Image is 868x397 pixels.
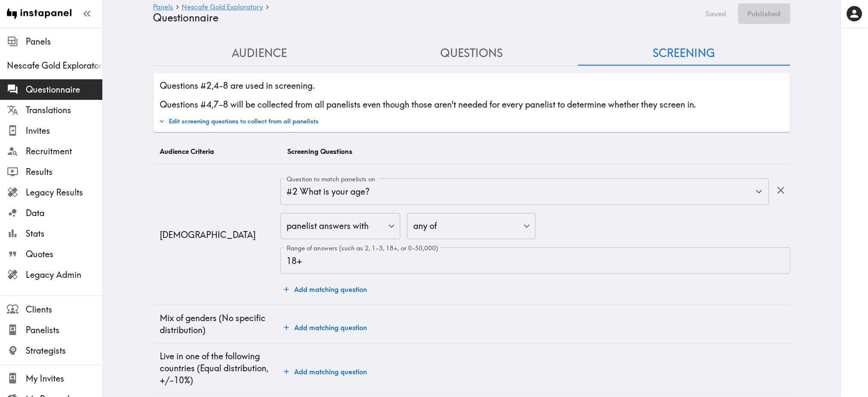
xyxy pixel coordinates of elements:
span: Strategists [26,345,102,357]
th: Screening Questions [280,139,790,165]
span: Results [26,166,102,178]
button: Add matching question [280,363,370,380]
div: Questions #2,4-8 are used in screening. [157,76,787,92]
label: Question to match panelists on [286,174,376,184]
h4: Questionnaire [153,12,694,24]
span: Recruitment [26,145,102,157]
p: [DEMOGRAPHIC_DATA] [160,229,274,241]
span: Stats [26,228,102,240]
span: Questionnaire [26,84,102,96]
button: Screening [578,41,790,66]
a: Panels [153,3,173,12]
span: Invites [26,125,102,137]
span: Panels [26,36,102,48]
span: Nescafe Gold Exploratory [7,60,102,72]
button: Audience [153,41,366,66]
span: Panelists [26,324,102,336]
div: any of [407,213,536,240]
div: panelist answers with [280,213,400,240]
span: Quotes [26,248,102,260]
button: Questions [366,41,578,66]
span: Clients [26,304,102,316]
button: Add matching question [280,319,370,336]
span: Data [26,207,102,219]
button: Open [752,185,766,198]
div: Questions #4,7-8 will be collected from all panelists even though those aren't needed for every p... [157,95,787,111]
p: Live in one of the following countries (Equal distribution, +/-10%) [160,350,274,386]
span: Translations [26,104,102,116]
span: Legacy Results [26,186,102,198]
span: Legacy Admin [26,269,102,281]
div: Questionnaire Audience/Questions/Screening Tab Navigation [153,41,790,66]
label: Range of answers (such as 2, 1-3, 18+, or 0-50,000) [286,244,438,253]
a: Nescafe Gold Exploratory [182,3,263,12]
button: Edit screening questions to collect from all panelists [157,114,321,129]
th: Audience Criteria [153,139,281,165]
button: Add matching question [280,281,370,298]
p: Mix of genders (No specific distribution) [160,312,274,336]
span: My Invites [26,373,102,385]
